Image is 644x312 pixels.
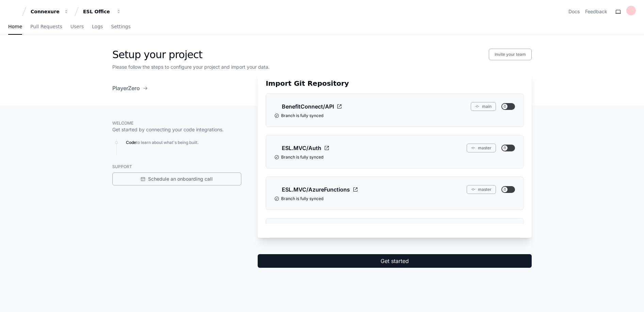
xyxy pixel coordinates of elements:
[282,102,334,111] span: BenefitConnect/API
[282,144,321,152] span: ESL.MVC/Auth
[585,8,607,15] button: Feedback
[30,24,62,29] span: Pull Requests
[31,8,60,15] div: Connexure
[274,154,515,160] div: Branch is fully synced
[274,185,358,194] a: ESL.MVC/AzureFunctions
[30,19,62,35] a: Pull Requests
[92,19,103,35] a: Logs
[126,140,136,145] span: Code
[8,19,22,35] a: Home
[112,173,241,185] a: Schedule an onboarding call
[274,113,515,118] div: Branch is fully synced
[467,185,496,194] button: master
[471,102,496,111] button: main
[8,24,22,29] span: Home
[467,144,496,152] button: master
[568,8,580,15] a: Docs
[28,5,71,18] button: Connexure
[112,120,133,126] span: Welcome
[112,84,140,92] span: PlayerZero
[111,19,130,35] a: Settings
[92,24,103,29] span: Logs
[70,24,84,29] span: Users
[266,79,524,88] h2: Import Git Repository
[112,64,532,70] p: Please follow the steps to configure your project and import your data.
[274,102,342,111] a: BenefitConnect/API
[80,5,124,18] button: ESL Office
[83,8,112,15] div: ESL Office
[112,49,202,61] h1: Setup your project
[489,49,532,60] button: Invite your team
[274,144,329,152] a: ESL.MVC/Auth
[258,254,532,268] button: Get started
[112,126,241,133] p: Get started by connecting your code integrations.
[282,185,350,194] span: ESL.MVC/AzureFunctions
[274,196,515,201] div: Branch is fully synced
[70,19,84,35] a: Users
[111,24,130,29] span: Settings
[126,138,241,147] p: to learn about what's being built.
[112,164,132,169] span: support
